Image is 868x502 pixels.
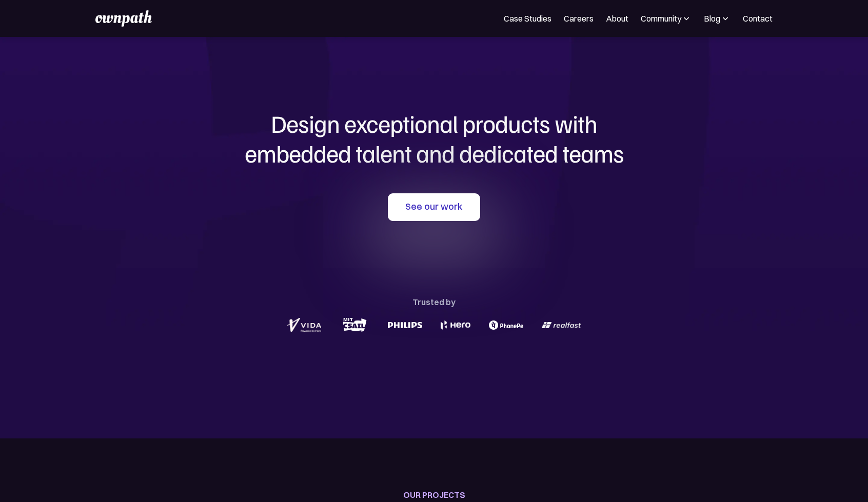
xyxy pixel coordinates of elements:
[188,109,680,168] h1: Design exceptional products with embedded talent and dedicated teams
[606,12,628,25] a: About
[403,488,465,502] div: OUR PROJECTS
[388,193,480,221] a: See our work
[412,295,456,309] div: Trusted by
[564,12,594,25] a: Careers
[743,12,773,25] a: Contact
[704,12,720,25] div: Blog
[641,12,681,25] div: Community
[504,12,551,25] a: Case Studies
